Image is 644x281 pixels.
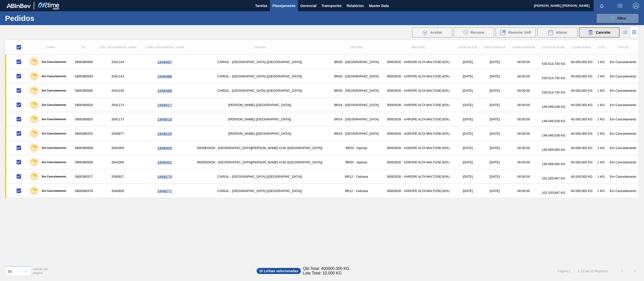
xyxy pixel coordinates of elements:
[569,83,595,98] td: 40.000,000 KG
[480,112,509,126] td: [DATE]
[458,46,477,49] span: Data coleta
[5,126,639,141] a: Em Cancelamento58003803252040877[PERSON_NAME] ([GEOGRAPHIC_DATA])BR24 - [GEOGRAPHIC_DATA]30003526...
[455,98,480,112] td: [DATE]
[512,46,535,49] span: Hora Entrega
[95,155,141,169] td: 2041058
[5,155,639,169] a: Em Cancelamento58003805082041058INGREDION - [GEOGRAPHIC_DATA][PERSON_NAME] 4130 ([GEOGRAPHIC_DATA...
[595,141,608,155] td: 1 KG
[73,169,95,184] td: 5800380377
[82,46,86,49] span: PO
[455,126,480,141] td: [DATE]
[430,30,442,34] span: Aceitar
[95,184,141,198] td: 2040928
[73,184,95,198] td: 5800380378
[33,267,49,275] span: Linhas por página
[595,55,608,69] td: 1 KG
[382,98,455,112] td: 30003526 - XAROPE ALTA MALTOSE;82%;;
[5,184,639,198] a: Em Cancelamento58003803782040928CARGIL - [GEOGRAPHIC_DATA] ([GEOGRAPHIC_DATA])BR12 - Cebrasa30003...
[382,55,455,69] td: 30003526 - XAROPE ALTA MALTOSE;82%;;
[455,112,480,126] td: [DATE]
[95,169,141,184] td: 2040927
[95,69,141,83] td: 2041143
[331,83,382,98] td: BR26 - [GEOGRAPHIC_DATA]
[73,98,95,112] td: 5800380626
[542,133,565,137] span: 146.046,539 KG
[509,69,538,83] td: 00:00:00
[509,126,538,141] td: 00:00:00
[608,169,639,184] td: Em Cancelamento
[141,160,188,164] div: 1848401
[255,3,267,9] span: Tarefas
[39,60,66,63] label: Em Cancelamento
[455,155,480,169] td: [DATE]
[95,55,141,69] td: 2041144
[141,88,188,93] div: 1848488
[331,69,382,83] td: BR26 - [GEOGRAPHIC_DATA]
[618,46,628,49] span: Status
[5,141,639,155] a: Em Cancelamento58003805092041059INGREDION - [GEOGRAPHIC_DATA][PERSON_NAME] 4130 ([GEOGRAPHIC_DATA...
[189,126,331,141] td: [PERSON_NAME] ([GEOGRAPHIC_DATA])
[189,55,331,69] td: CARGIL - [GEOGRAPHIC_DATA] ([GEOGRAPHIC_DATA])
[542,148,565,152] span: 145.669,000 KG
[39,103,66,106] label: Em Cancelamento
[569,141,595,155] td: 40.000,000 KG
[73,126,95,141] td: 5800380325
[303,266,349,271] span: Qtd Total: 400000.000 KG
[594,2,610,9] button: Notificações
[484,46,505,49] span: Data Entrega
[542,76,565,80] span: 530.614,730 KG
[350,46,363,49] span: Destino
[480,98,509,112] td: [DATE]
[5,169,639,184] a: Em Cancelamento58003803772040927CARGIL - [GEOGRAPHIC_DATA] ([GEOGRAPHIC_DATA])BR12 - Cebrasa30003...
[455,169,480,184] td: [DATE]
[99,46,136,49] span: Cód. [GEOGRAPHIC_DATA]
[628,265,641,277] button: >
[331,126,382,141] td: BR24 - [GEOGRAPHIC_DATA]
[141,60,188,64] div: 1848487
[454,27,494,37] div: Recusar
[569,55,595,69] td: 40.000,000 KG
[542,162,565,166] span: 145.669,000 KG
[595,155,608,169] td: 1 KG
[331,169,382,184] td: BR12 - Cebrasa
[480,184,509,198] td: [DATE]
[509,98,538,112] td: 00:00:00
[95,83,141,98] td: 2041145
[537,27,578,37] button: Alterar
[595,98,608,112] td: 1 KG
[557,269,570,273] span: Página : 1
[542,119,565,123] span: 146.046,539 KG
[95,112,141,126] td: 2041173
[189,141,331,155] td: INGREDION - [GEOGRAPHIC_DATA][PERSON_NAME] 4130 ([GEOGRAPHIC_DATA])
[556,30,567,34] span: Alterar
[455,83,480,98] td: [DATE]
[480,55,509,69] td: [DATE]
[412,27,452,37] div: Aceitar
[595,126,608,141] td: 1 KG
[73,83,95,98] td: 5800380595
[7,4,31,8] img: TNhmsLtSVTkK8tSr43FrP2fwEKptu5GPRR3wAAAABJRU5ErkJggg==
[569,155,595,169] td: 40.000,000 KG
[542,191,565,195] span: 101.020,847 KG
[39,132,66,135] label: Em Cancelamento
[542,105,565,109] span: 146.046,539 KG
[73,112,95,126] td: 5800380625
[369,3,389,9] span: Master Data
[189,112,331,126] td: [PERSON_NAME] ([GEOGRAPHIC_DATA])
[189,69,331,83] td: CARGIL - [GEOGRAPHIC_DATA] ([GEOGRAPHIC_DATA])
[331,184,382,198] td: BR12 - Cebrasa
[95,98,141,112] td: 2041174
[382,141,455,155] td: 30003526 - XAROPE ALTA MALTOSE;82%;;
[39,175,66,178] label: Em Cancelamento
[141,189,188,193] div: 1848271
[569,98,595,112] td: 40.000,000 KG
[189,169,331,184] td: CARGIL - [GEOGRAPHIC_DATA] ([GEOGRAPHIC_DATA])
[470,30,484,34] span: Recusar
[509,184,538,198] td: 00:00:00
[46,46,55,49] span: Etapa
[608,126,639,141] td: Em Cancelamento
[455,69,480,83] td: [DATE]
[382,184,455,198] td: 30003526 - XAROPE ALTA MALTOSE;82%;;
[5,83,639,98] a: Em Cancelamento58003805952041145CARGIL - [GEOGRAPHIC_DATA] ([GEOGRAPHIC_DATA])BR26 - [GEOGRAPHIC_...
